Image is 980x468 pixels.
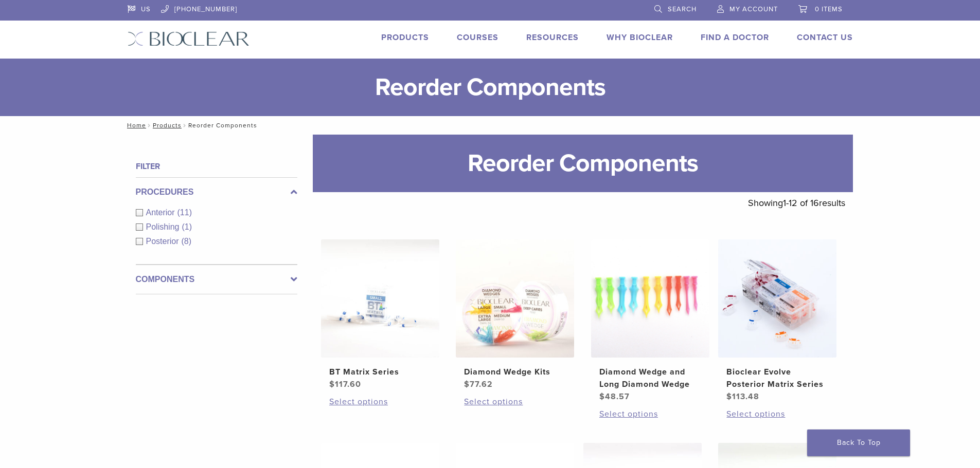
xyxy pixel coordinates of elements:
a: Diamond Wedge and Long Diamond WedgeDiamond Wedge and Long Diamond Wedge $48.57 [591,239,710,403]
img: Bioclear [128,31,250,46]
span: 0 items [815,5,843,13]
bdi: 117.60 [329,379,361,389]
a: Home [124,122,146,129]
a: Select options for “BT Matrix Series” [329,396,431,408]
span: Search [668,5,697,13]
span: $ [329,379,335,389]
a: Products [153,122,182,129]
span: $ [464,379,470,389]
h2: Bioclear Evolve Posterior Matrix Series [726,366,828,390]
a: Why Bioclear [607,32,673,43]
span: 1-12 of 16 [783,197,819,209]
span: (8) [182,237,192,246]
span: My Account [729,5,778,13]
a: Find A Doctor [701,32,769,43]
span: (1) [182,222,192,231]
label: Procedures [136,186,297,198]
span: $ [726,391,732,402]
h4: Filter [136,160,297,173]
span: Anterior [146,208,177,217]
span: (11) [177,208,192,217]
span: / [182,123,188,128]
bdi: 77.62 [464,379,493,389]
h2: Diamond Wedge and Long Diamond Wedge [599,366,701,390]
h2: Diamond Wedge Kits [464,366,566,378]
h2: BT Matrix Series [329,366,431,378]
a: Resources [526,32,579,43]
span: $ [599,391,605,402]
span: Polishing [146,222,182,231]
a: Select options for “Diamond Wedge Kits” [464,396,566,408]
bdi: 48.57 [599,391,630,402]
img: Bioclear Evolve Posterior Matrix Series [718,239,836,358]
a: Select options for “Bioclear Evolve Posterior Matrix Series” [726,408,828,420]
a: Bioclear Evolve Posterior Matrix SeriesBioclear Evolve Posterior Matrix Series $113.48 [718,239,838,403]
a: Courses [457,32,498,43]
a: Diamond Wedge KitsDiamond Wedge Kits $77.62 [455,239,575,390]
bdi: 113.48 [726,391,759,402]
a: Back To Top [807,429,910,456]
img: Diamond Wedge and Long Diamond Wedge [591,239,709,358]
a: BT Matrix SeriesBT Matrix Series $117.60 [320,239,440,390]
a: Select options for “Diamond Wedge and Long Diamond Wedge” [599,408,701,420]
label: Components [136,273,297,286]
h1: Reorder Components [313,135,853,192]
p: Showing results [748,192,845,214]
nav: Reorder Components [120,116,861,135]
span: / [146,123,153,128]
span: Posterior [146,237,182,246]
a: Contact Us [797,32,853,43]
img: BT Matrix Series [321,239,439,358]
img: Diamond Wedge Kits [456,239,574,358]
a: Products [381,32,429,43]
